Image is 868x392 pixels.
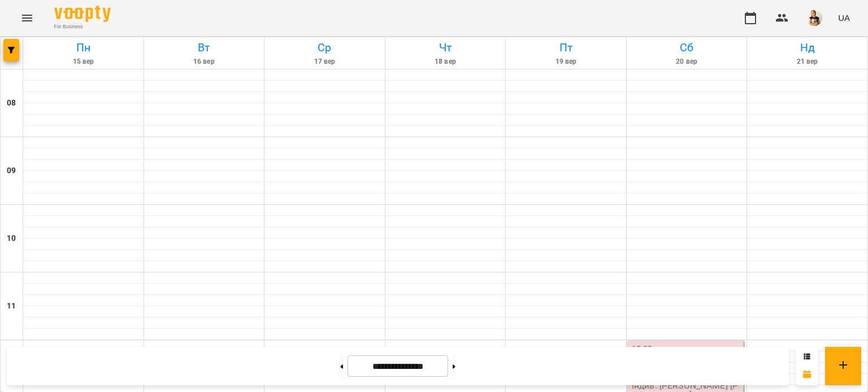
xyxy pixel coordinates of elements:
h6: 11 [7,300,16,312]
h6: Чт [387,39,504,56]
h6: 08 [7,97,16,109]
img: Voopty Logo [54,6,111,22]
span: For Business [54,23,111,30]
img: 2e4f89398f4c2dde7e67aabe9e64803a.png [806,10,822,26]
h6: 09 [7,165,16,177]
h6: 21 вер [749,56,866,67]
span: UA [838,12,850,24]
button: Menu [14,5,41,32]
h6: 18 вер [387,56,504,67]
h6: 19 вер [507,56,624,67]
h6: 16 вер [146,56,263,67]
h6: Пн [25,39,142,56]
h6: Сб [628,39,745,56]
h6: 17 вер [266,56,383,67]
h6: Нд [749,39,866,56]
h6: 10 [7,232,16,245]
h6: 15 вер [25,56,142,67]
h6: Пт [507,39,624,56]
button: UA [834,7,854,28]
h6: Ср [266,39,383,56]
h6: Вт [146,39,263,56]
h6: 20 вер [628,56,745,67]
